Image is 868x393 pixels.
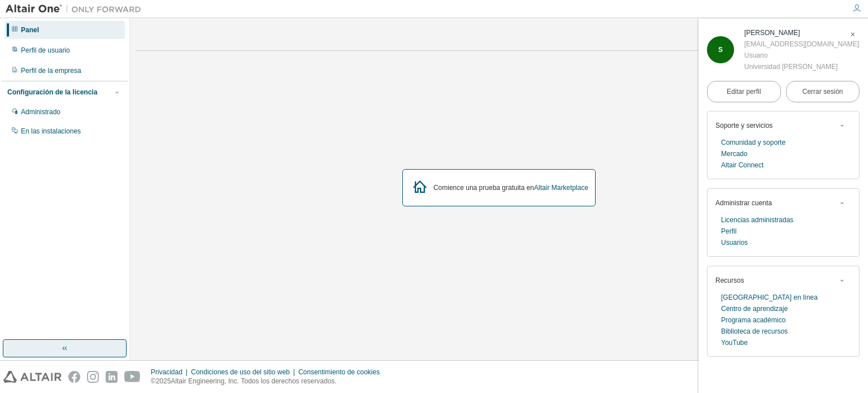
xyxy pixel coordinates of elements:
font: Condiciones de uso del sitio web [191,368,290,376]
a: Mercado [721,148,748,159]
img: facebook.svg [68,371,80,383]
font: Recursos [715,277,744,284]
a: Perfil [721,226,736,237]
font: Comunidad y soporte [721,139,785,146]
font: Consentimiento de cookies [298,368,380,376]
font: [EMAIL_ADDRESS][DOMAIN_NAME] [744,40,859,48]
a: Biblioteca de recursos [721,326,788,337]
a: Altair Connect [721,159,763,171]
img: linkedin.svg [106,371,118,383]
img: Altair Uno [6,3,147,15]
a: Comunidad y soporte [721,137,785,148]
img: altair_logo.svg [3,371,62,383]
font: Soporte y servicios [715,122,772,129]
font: Cerrar sesión [802,88,843,96]
a: Centro de aprendizaje [721,303,788,314]
a: Programa académico [721,314,785,326]
a: Editar perfil [707,81,781,102]
font: S [718,46,723,54]
a: Licencias administradas [721,214,793,226]
font: YouTube [721,339,748,347]
img: youtube.svg [124,371,141,383]
font: Programa académico [721,316,785,324]
font: Editar perfil [727,88,761,96]
button: Cerrar sesión [786,81,860,102]
font: Panel [21,26,39,34]
img: instagram.svg [87,371,99,383]
font: Universidad [PERSON_NAME] [744,63,837,71]
font: Perfil [721,227,736,235]
font: Privacidad [151,368,183,376]
font: Biblioteca de recursos [721,327,788,335]
font: Usuarios [721,239,748,247]
font: Administrar cuenta [715,199,772,207]
font: Licencias administradas [721,216,793,224]
font: En las instalaciones [21,127,81,135]
font: [GEOGRAPHIC_DATA] en línea [721,293,818,301]
font: 2025 [156,377,171,385]
font: Usuario [744,51,767,59]
div: Simón Proschle [744,27,859,38]
font: Centro de aprendizaje [721,305,788,313]
a: Altair Marketplace [534,184,588,192]
font: Mercado [721,150,748,158]
font: [PERSON_NAME] [744,29,800,37]
font: Configuración de la licencia [7,88,97,96]
font: Altair Connect [721,161,763,169]
a: [GEOGRAPHIC_DATA] en línea [721,292,818,303]
font: Perfil de usuario [21,46,70,54]
a: YouTube [721,337,748,348]
font: © [151,377,156,385]
a: Usuarios [721,237,748,248]
font: Comience una prueba gratuita en [433,184,534,192]
font: Administrado [21,108,60,116]
font: Perfil de la empresa [21,67,81,75]
font: Altair Engineering, Inc. Todos los derechos reservados. [171,377,336,385]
